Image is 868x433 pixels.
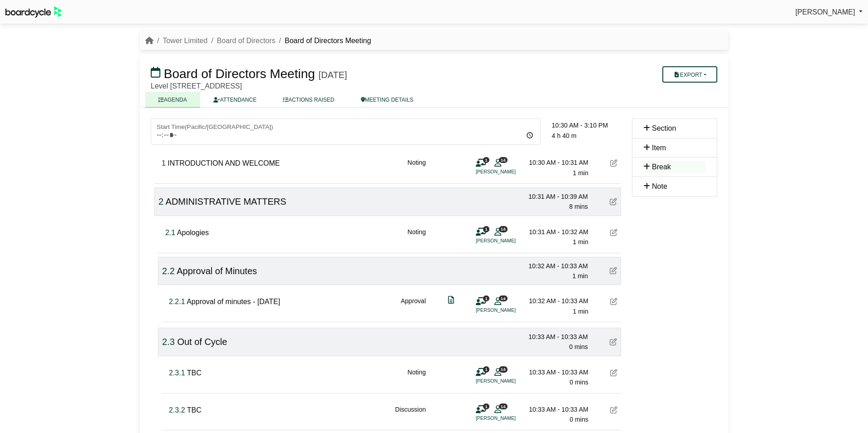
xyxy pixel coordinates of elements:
[524,261,588,271] div: 10:32 AM - 10:33 AM
[476,168,544,176] li: [PERSON_NAME]
[476,414,544,422] li: [PERSON_NAME]
[187,369,202,377] span: TBC
[499,226,508,232] span: 14
[187,406,202,414] span: TBC
[476,377,544,385] li: [PERSON_NAME]
[177,229,209,236] span: Apologies
[569,343,588,350] span: 0 mins
[476,306,544,314] li: [PERSON_NAME]
[552,120,621,130] div: 10:30 AM - 3:10 PM
[165,229,175,236] span: Click to fine tune number
[408,227,426,247] div: Noting
[200,92,270,108] a: ATTENDANCE
[525,404,588,414] div: 10:33 AM - 10:33 AM
[483,157,489,163] span: 1
[552,132,576,139] span: 4 h 40 m
[163,37,207,44] a: Tower Limited
[5,6,62,18] img: BoardcycleBlackGreen-aaafeed430059cb809a45853b8cf6d952af9d84e6e89e1f1685b34bfd5cb7d64.svg
[795,8,855,16] span: [PERSON_NAME]
[217,37,276,44] a: Board of Directors
[499,366,508,372] span: 14
[652,163,671,171] span: Break
[162,337,175,347] span: Click to fine tune number
[483,226,489,232] span: 1
[151,82,242,90] span: Level [STREET_ADDRESS]
[476,237,544,245] li: [PERSON_NAME]
[652,144,666,152] span: Item
[662,66,717,83] button: Export
[166,197,286,207] span: ADMINISTRATIVE MATTERS
[408,367,426,388] div: Noting
[169,369,185,377] span: Click to fine tune number
[177,266,257,276] span: Approval of Minutes
[525,296,588,306] div: 10:32 AM - 10:33 AM
[573,308,588,315] span: 1 min
[572,272,588,280] span: 1 min
[524,332,588,342] div: 10:33 AM - 10:33 AM
[158,197,163,207] span: Click to fine tune number
[408,157,426,178] div: Noting
[483,366,489,372] span: 1
[652,124,676,132] span: Section
[162,159,166,167] span: Click to fine tune number
[524,192,588,202] div: 10:31 AM - 10:39 AM
[401,296,426,316] div: Approval
[499,157,508,163] span: 14
[270,92,347,108] a: ACTIONS RAISED
[573,169,588,177] span: 1 min
[164,67,315,81] span: Board of Directors Meeting
[395,404,426,425] div: Discussion
[499,295,508,301] span: 14
[168,159,280,167] span: INTRODUCTION AND WELCOME
[652,182,667,190] span: Note
[169,406,185,414] span: Click to fine tune number
[483,403,489,409] span: 1
[570,379,588,386] span: 0 mins
[569,203,588,210] span: 8 mins
[570,416,588,423] span: 0 mins
[483,295,489,301] span: 1
[145,35,371,47] nav: breadcrumb
[499,403,508,409] span: 14
[177,337,227,347] span: Out of Cycle
[573,238,588,246] span: 1 min
[276,35,371,47] li: Board of Directors Meeting
[162,266,175,276] span: Click to fine tune number
[525,157,588,167] div: 10:30 AM - 10:31 AM
[187,298,280,305] span: Approval of minutes - [DATE]
[348,92,427,108] a: MEETING DETAILS
[145,92,200,108] a: AGENDA
[169,298,185,305] span: Click to fine tune number
[525,367,588,377] div: 10:33 AM - 10:33 AM
[319,69,347,80] div: [DATE]
[795,6,863,18] a: [PERSON_NAME]
[525,227,588,237] div: 10:31 AM - 10:32 AM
